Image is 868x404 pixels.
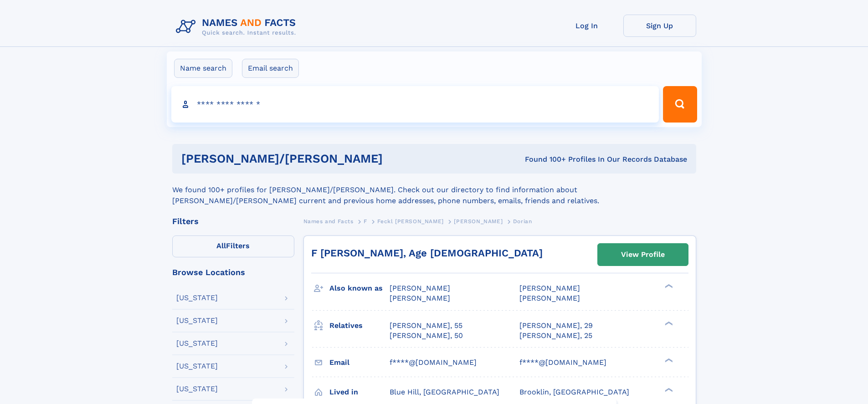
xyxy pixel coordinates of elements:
[216,241,226,250] span: All
[513,218,532,225] span: Dorian
[390,284,450,292] span: [PERSON_NAME]
[364,218,367,225] span: F
[663,387,673,393] div: ❯
[181,153,454,164] h1: [PERSON_NAME]/[PERSON_NAME]
[303,215,354,227] a: Names and Facts
[171,86,659,123] input: search input
[663,86,697,123] button: Search Button
[172,174,696,206] div: We found 100+ profiles for [PERSON_NAME]/[PERSON_NAME]. Check out our directory to find informati...
[172,15,303,39] img: Logo Names and Facts
[390,294,450,302] span: [PERSON_NAME]
[663,283,673,289] div: ❯
[519,321,593,331] a: [PERSON_NAME], 29
[172,268,294,276] div: Browse Locations
[176,340,218,347] div: [US_STATE]
[598,244,688,266] a: View Profile
[454,154,687,164] div: Found 100+ Profiles In Our Records Database
[621,244,665,265] div: View Profile
[454,218,503,225] span: [PERSON_NAME]
[390,388,499,396] span: Blue Hill, [GEOGRAPHIC_DATA]
[176,317,218,324] div: [US_STATE]
[329,281,390,296] h3: Also known as
[663,320,673,326] div: ❯
[519,284,580,292] span: [PERSON_NAME]
[390,331,463,341] a: [PERSON_NAME], 50
[176,385,218,393] div: [US_STATE]
[176,294,218,302] div: [US_STATE]
[390,321,462,331] a: [PERSON_NAME], 55
[623,15,696,37] a: Sign Up
[329,355,390,370] h3: Email
[663,357,673,363] div: ❯
[377,218,443,225] span: Feckl [PERSON_NAME]
[174,59,232,78] label: Name search
[329,318,390,333] h3: Relatives
[172,217,294,225] div: Filters
[364,215,367,227] a: F
[311,247,543,259] a: F [PERSON_NAME], Age [DEMOGRAPHIC_DATA]
[172,235,294,257] label: Filters
[519,331,592,341] a: [PERSON_NAME], 25
[550,15,623,37] a: Log In
[454,215,503,227] a: [PERSON_NAME]
[176,363,218,370] div: [US_STATE]
[242,59,299,78] label: Email search
[519,294,580,302] span: [PERSON_NAME]
[519,388,629,396] span: Brooklin, [GEOGRAPHIC_DATA]
[329,384,390,400] h3: Lived in
[377,215,443,227] a: Feckl [PERSON_NAME]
